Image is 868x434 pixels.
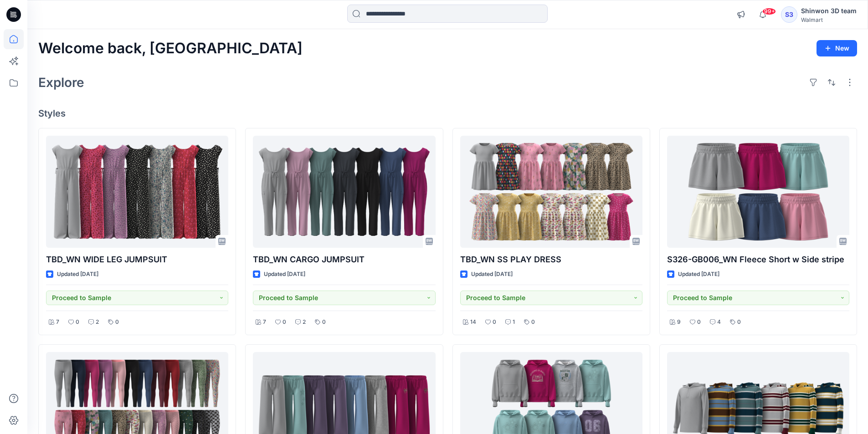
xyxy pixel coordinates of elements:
h2: Explore [38,75,84,90]
p: 0 [115,317,119,327]
h2: Welcome back, [GEOGRAPHIC_DATA] [38,40,303,57]
p: S326-GB006_WN Fleece Short w Side stripe [667,253,849,266]
p: TBD_WN WIDE LEG JUMPSUIT [46,253,228,266]
p: 4 [717,317,721,327]
button: New [817,40,857,56]
p: Updated [DATE] [264,270,305,279]
p: 7 [56,317,59,327]
div: Shinwon 3D team [801,5,857,16]
p: 0 [737,317,741,327]
p: Updated [DATE] [678,270,719,279]
p: 0 [493,317,496,327]
p: 2 [96,317,99,327]
p: 14 [470,317,476,327]
p: 0 [322,317,326,327]
p: TBD_WN SS PLAY DRESS [460,253,642,266]
a: TBD_WN WIDE LEG JUMPSUIT [46,136,228,248]
div: Walmart [801,16,857,23]
p: TBD_WN CARGO JUMPSUIT [253,253,435,266]
a: TBD_WN SS PLAY DRESS [460,136,642,248]
a: TBD_WN CARGO JUMPSUIT [253,136,435,248]
h4: Styles [38,108,857,119]
a: S326-GB006_WN Fleece Short w Side stripe [667,136,849,248]
div: S3 [781,6,797,23]
p: 0 [282,317,286,327]
p: 9 [677,317,681,327]
p: 0 [697,317,701,327]
p: 0 [76,317,79,327]
span: 99+ [762,8,776,15]
p: 0 [531,317,535,327]
p: 1 [513,317,515,327]
p: Updated [DATE] [471,270,513,279]
p: 7 [263,317,266,327]
p: Updated [DATE] [57,270,98,279]
p: 2 [303,317,306,327]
